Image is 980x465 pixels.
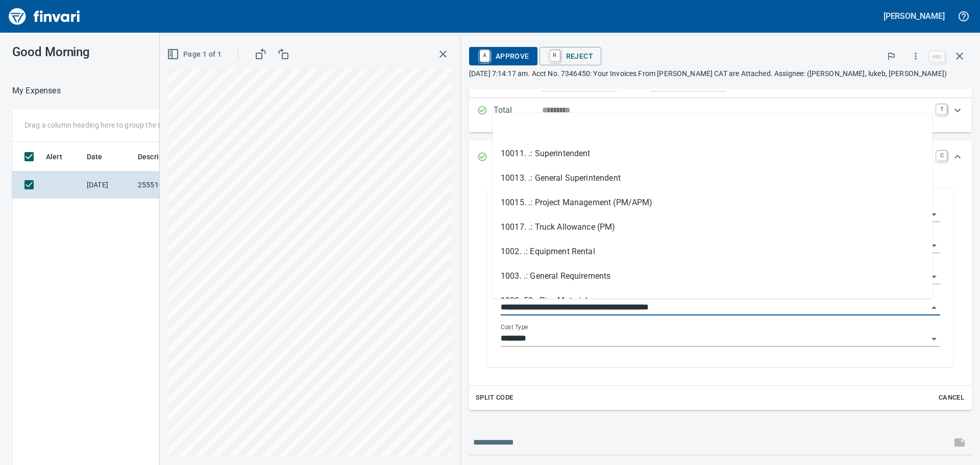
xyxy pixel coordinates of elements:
[469,47,537,65] button: AApprove
[501,324,528,330] label: Cost Type
[477,47,529,65] span: Approve
[83,172,134,199] td: [DATE]
[87,151,103,163] span: Date
[904,45,927,67] button: More
[134,172,226,199] td: 255510.8082
[929,51,945,62] a: esc
[46,151,76,163] span: Alert
[169,48,222,61] span: Page 1 of 1
[165,45,226,64] button: Page 1 of 1
[884,11,945,21] h5: [PERSON_NAME]
[493,166,933,190] li: 10013. .: General Superintendent
[937,104,947,114] a: T
[550,50,560,61] a: R
[12,45,229,59] h3: Good Morning
[927,207,941,222] button: Open
[87,151,116,163] span: Date
[493,264,933,288] li: 1003. .: General Requirements
[938,392,965,404] span: Cancel
[469,98,972,132] div: Expand
[937,151,947,161] a: C
[12,85,61,97] nav: breadcrumb
[493,215,933,239] li: 10017. .: Truck Allowance (PM)
[473,390,516,406] button: Split Code
[540,47,601,65] button: RReject
[493,288,933,313] li: 1003. 50.: Pipe Materials
[46,151,62,163] span: Alert
[493,239,933,264] li: 1002. .: Equipment Rental
[24,120,174,130] p: Drag a column heading here to group the table
[469,140,972,174] div: Expand
[935,390,968,406] button: Cancel
[476,392,513,404] span: Split Code
[947,430,972,455] span: This records your message into the invoice and notifies anyone mentioned
[880,45,902,67] button: Flag
[493,141,933,166] li: 10011. .: Superintendent
[12,85,61,97] p: My Expenses
[6,4,83,29] img: Finvari
[927,238,941,253] button: Open
[881,8,947,24] button: [PERSON_NAME]
[138,151,176,163] span: Description
[138,151,189,163] span: Description
[469,68,972,79] p: [DATE] 7:14:17 am. Acct No. 7346450: Your Invoices From [PERSON_NAME] CAT are Attached. Assignee:...
[469,174,972,410] div: Expand
[927,270,941,284] button: Open
[494,104,542,126] p: Total
[927,301,941,315] button: Close
[927,332,941,346] button: Open
[493,190,933,215] li: 10015. .: Project Management (PM/APM)
[480,50,489,61] a: A
[548,47,593,65] span: Reject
